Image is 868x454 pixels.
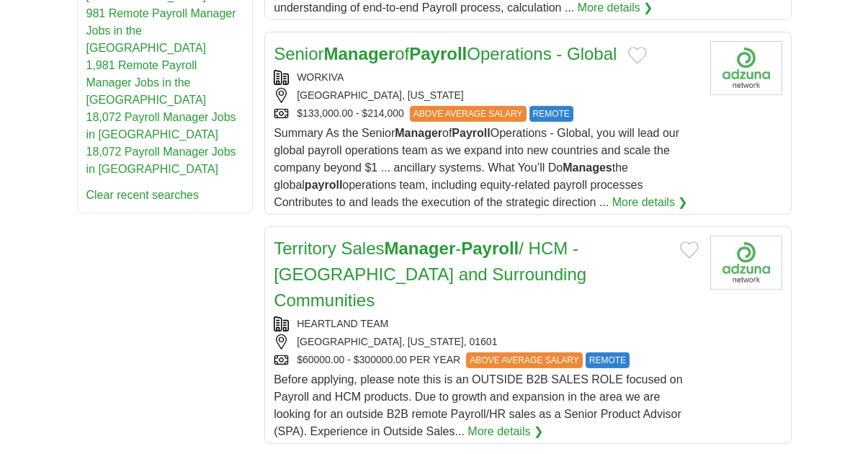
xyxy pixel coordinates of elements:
a: 18,072 Payroll Manager Jobs in [GEOGRAPHIC_DATA] [86,111,236,141]
div: $60000.00 - $300000.00 PER YEAR [274,352,698,368]
button: Add to favorite jobs [680,241,699,259]
div: HEARTLAND TEAM [274,316,698,331]
img: Company logo [710,41,782,95]
div: [GEOGRAPHIC_DATA], [US_STATE] [274,88,698,103]
strong: payroll [305,179,342,191]
strong: Manages [563,161,612,174]
div: $133,000.00 - $214,000 [274,106,698,122]
strong: Manager [324,44,395,63]
span: REMOTE [586,352,630,368]
a: 981 Remote Payroll Manager Jobs in the [GEOGRAPHIC_DATA] [86,7,236,54]
span: ABOVE AVERAGE SALARY [410,106,527,122]
strong: Payroll [452,127,490,139]
div: WORKIVA [274,70,698,85]
button: Add to favorite jobs [628,47,647,64]
a: 1,981 Remote Payroll Manager Jobs in the [GEOGRAPHIC_DATA] [86,59,207,106]
span: Summary As the Senior of Operations - Global, you will lead our global payroll operations team as... [274,127,679,208]
a: More details ❯ [612,194,688,211]
div: [GEOGRAPHIC_DATA], [US_STATE], 01601 [274,334,698,350]
a: SeniorManagerofPayrollOperations - Global [274,44,617,63]
a: Territory SalesManager-Payroll/ HCM - [GEOGRAPHIC_DATA] and Surrounding Communities [274,239,586,310]
strong: Manager [385,239,456,258]
a: 18,072 Payroll Manager Jobs in [GEOGRAPHIC_DATA] [86,146,236,175]
a: More details ❯ [467,423,543,440]
strong: Payroll [461,239,519,258]
span: ABOVE AVERAGE SALARY [466,352,583,368]
span: Before applying, please note this is an OUTSIDE B2B SALES ROLE focused on Payroll and HCM product... [274,373,682,437]
img: Company logo [710,236,782,290]
strong: Manager [395,127,442,139]
span: REMOTE [529,106,573,122]
strong: Payroll [409,44,467,63]
a: Clear recent searches [86,189,200,201]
